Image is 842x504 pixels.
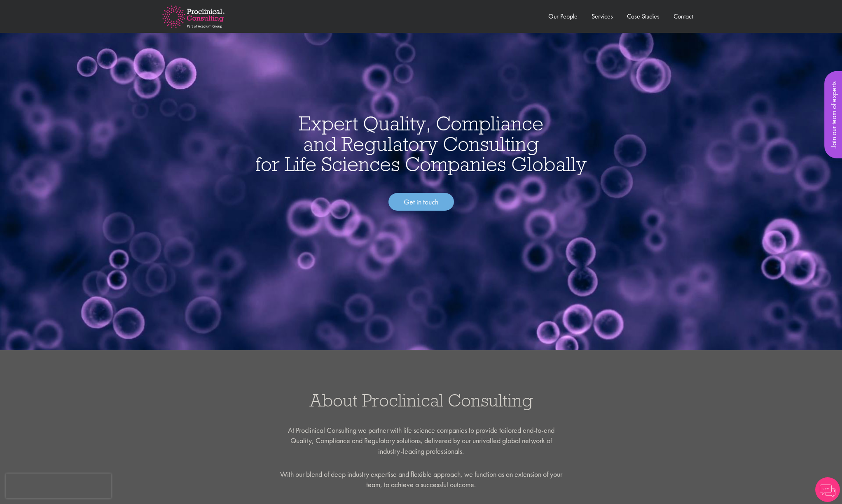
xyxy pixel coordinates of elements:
[548,12,578,21] a: Our People
[279,469,563,490] p: With our blend of deep industry expertise and flexible approach, we function as an extension of y...
[592,12,613,21] a: Services
[815,477,840,502] img: Chatbot
[627,12,660,21] a: Case Studies
[6,474,111,498] iframe: reCAPTCHA
[388,193,454,211] a: Get in touch
[8,391,834,409] h3: About Proclinical Consulting
[8,113,834,174] h1: Expert Quality, Compliance and Regulatory Consulting for Life Sciences Companies Globally
[674,12,693,21] a: Contact
[279,425,563,457] p: At Proclinical Consulting we partner with life science companies to provide tailored end-to-end Q...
